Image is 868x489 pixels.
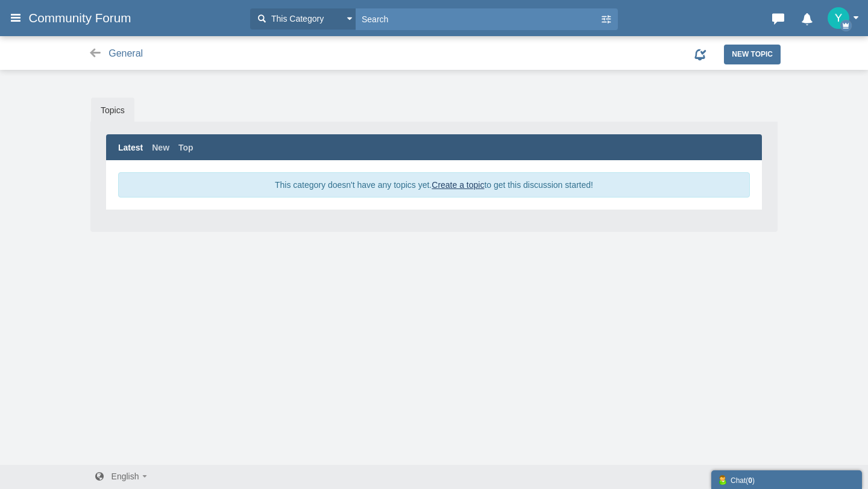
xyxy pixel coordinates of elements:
[724,45,781,64] a: New Topic
[828,7,849,29] img: 9LIObLAAAABklEQVQDAJM1GD8PSrc7AAAAAElFTkSuQmCC
[748,476,752,485] strong: 0
[118,142,143,154] a: Latest
[356,8,600,30] input: Search
[112,472,139,481] span: English
[268,13,324,25] span: This Category
[178,142,193,154] a: Top
[275,180,593,190] span: This category doesn't have any topics yet. to get this discussion started!
[152,142,169,154] a: New
[91,98,134,123] a: Topics
[432,180,484,190] a: Create a topic
[717,473,856,486] div: Chat
[28,7,244,29] a: Community Forum
[732,50,773,58] span: New Topic
[28,11,140,25] span: Community Forum
[108,48,143,58] span: General
[746,476,755,485] span: ( )
[250,8,356,30] button: This Category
